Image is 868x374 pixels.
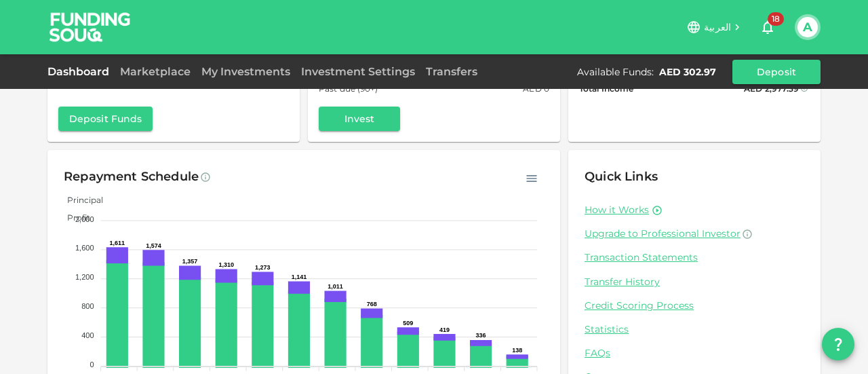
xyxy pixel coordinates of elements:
[319,107,400,131] button: Invest
[585,323,804,336] a: Statistics
[768,12,784,26] span: 18
[585,204,649,217] a: How it Works
[754,14,781,41] button: 18
[90,360,94,369] tspan: 0
[585,299,804,312] a: Credit Scoring Process
[822,328,854,360] button: question
[64,166,199,188] div: Repayment Schedule
[75,244,94,252] tspan: 1,600
[115,65,196,78] a: Marketplace
[75,215,94,223] tspan: 2,000
[58,107,153,131] button: Deposit Funds
[47,65,115,78] a: Dashboard
[420,65,483,78] a: Transfers
[296,65,420,78] a: Investment Settings
[585,227,741,240] span: Upgrade to Professional Investor
[585,276,804,288] a: Transfer History
[577,65,654,79] div: Available Funds :
[57,195,103,205] span: Principal
[659,65,716,79] div: AED 302.97
[585,227,804,240] a: Upgrade to Professional Investor
[57,212,90,223] span: Profit
[585,169,658,184] span: Quick Links
[797,17,818,37] button: A
[585,251,804,264] a: Transaction Statements
[732,60,821,84] button: Deposit
[81,331,94,339] tspan: 400
[81,302,94,310] tspan: 800
[585,347,804,360] a: FAQs
[75,273,94,281] tspan: 1,200
[704,21,731,33] span: العربية
[196,65,296,78] a: My Investments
